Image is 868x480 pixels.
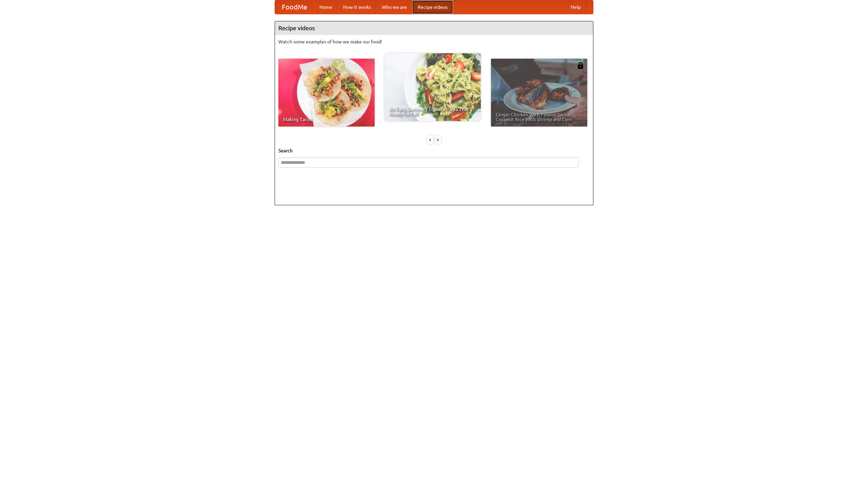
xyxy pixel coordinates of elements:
h4: Recipe videos [275,21,593,35]
a: Who we are [376,0,412,14]
a: Making Tacos [278,59,375,127]
a: Home [314,0,338,14]
div: « [427,135,433,144]
a: Recipe videos [412,0,453,14]
span: An Easy, Summery Tomato Pasta That's Ready for Fall [389,107,476,116]
a: Help [565,0,586,14]
a: FoodMe [275,0,314,14]
h5: Search [278,147,590,154]
a: How it works [338,0,376,14]
a: An Easy, Summery Tomato Pasta That's Ready for Fall [384,53,481,121]
span: Making Tacos [283,117,370,122]
img: 483408.png [577,62,584,69]
div: » [435,135,441,144]
p: Watch some examples of how we make our food! [278,38,590,45]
